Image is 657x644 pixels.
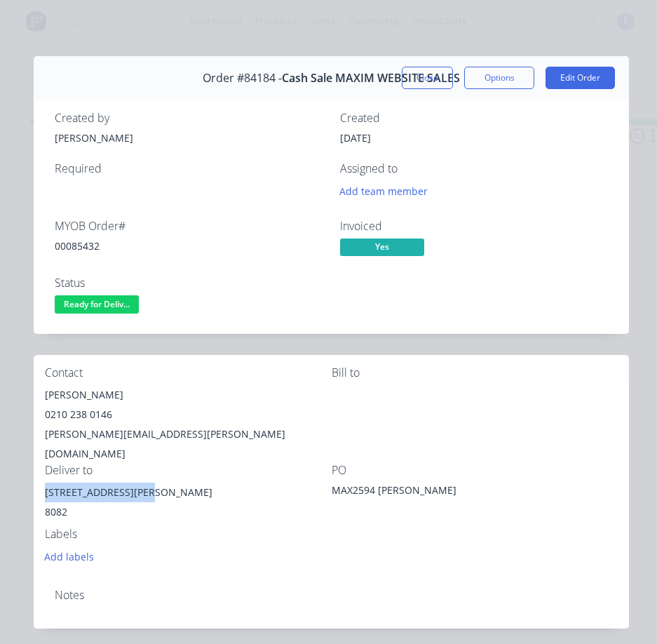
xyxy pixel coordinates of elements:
[55,295,139,313] span: Ready for Deliv...
[45,528,332,541] div: Labels
[332,464,618,477] div: PO
[332,182,435,201] button: Add team member
[45,366,332,380] div: Contact
[55,276,323,290] div: Status
[55,295,139,316] button: Ready for Deliv...
[464,67,534,89] button: Options
[340,239,424,256] span: Yes
[340,131,371,145] span: [DATE]
[45,385,332,405] div: [PERSON_NAME]
[45,385,332,464] div: [PERSON_NAME]0210 238 0146[PERSON_NAME][EMAIL_ADDRESS][PERSON_NAME][DOMAIN_NAME]
[45,483,332,502] div: [STREET_ADDRESS][PERSON_NAME]
[332,483,507,502] div: MAX2594 [PERSON_NAME]
[45,502,332,522] div: 8082
[340,182,435,201] button: Add team member
[55,589,608,602] div: Notes
[45,405,332,424] div: 0210 238 0146
[340,220,609,233] div: Invoiced
[402,67,453,89] button: Close
[55,162,323,175] div: Required
[55,130,323,145] div: [PERSON_NAME]
[203,72,282,85] span: Order #84184 -
[332,366,618,380] div: Bill to
[340,112,609,125] div: Created
[546,67,615,89] button: Edit Order
[37,546,102,565] button: Add labels
[45,464,332,477] div: Deliver to
[282,72,460,85] span: Cash Sale MAXIM WEBSITE SALES
[45,424,332,464] div: [PERSON_NAME][EMAIL_ADDRESS][PERSON_NAME][DOMAIN_NAME]
[55,239,323,253] div: 00085432
[340,162,609,175] div: Assigned to
[55,112,323,125] div: Created by
[55,220,323,233] div: MYOB Order #
[45,483,332,528] div: [STREET_ADDRESS][PERSON_NAME]8082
